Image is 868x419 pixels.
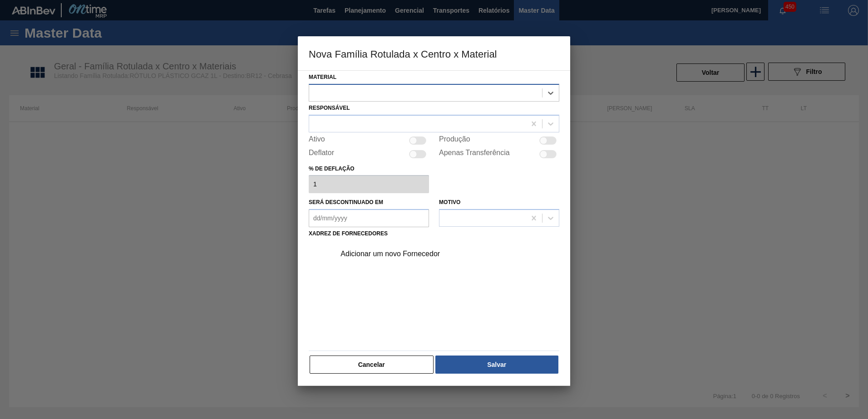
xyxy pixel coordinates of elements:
label: Xadrez de Fornecedores [309,230,388,237]
label: Ativo [309,135,325,146]
label: Motivo [439,199,460,205]
h3: Nova Família Rotulada x Centro x Material [298,36,570,71]
label: Apenas Transferência [439,149,510,160]
label: Responsável [309,105,350,111]
div: Adicionar um novo Fornecedor [340,250,518,258]
label: Será descontinuado em [309,199,383,205]
input: dd/mm/yyyy [309,209,429,227]
label: Deflator [309,149,334,160]
label: Material [309,74,336,80]
button: Cancelar [310,356,434,374]
label: Produção [439,135,470,146]
button: Salvar [435,356,558,374]
label: % de deflação [309,162,429,175]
